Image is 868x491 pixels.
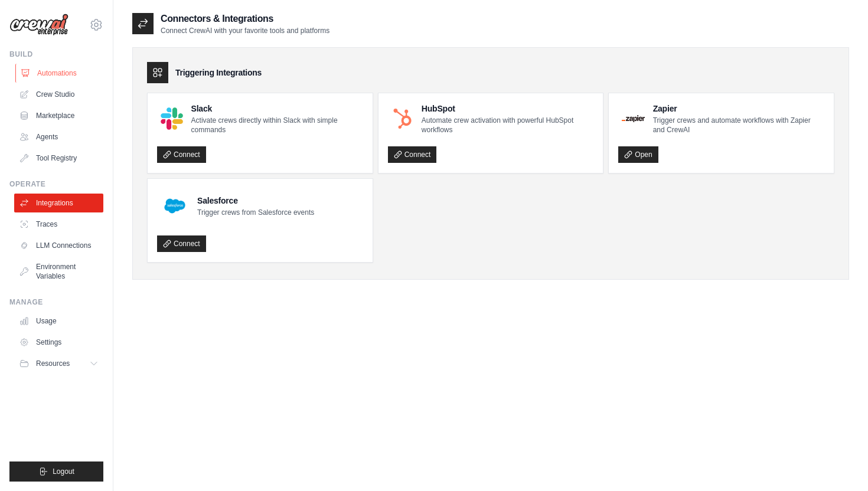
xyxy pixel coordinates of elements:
a: Usage [14,312,103,330]
p: Trigger crews and automate workflows with Zapier and CrewAI [653,116,824,135]
a: Traces [14,215,103,234]
h3: Triggering Integrations [175,67,262,78]
img: Slack Logo [161,107,183,130]
button: Logout [9,461,103,482]
a: Connect [388,146,437,163]
span: Resources [36,359,70,368]
a: Environment Variables [14,257,103,286]
div: Manage [9,297,103,307]
a: Integrations [14,194,103,212]
h4: HubSpot [422,103,593,114]
h4: Slack [191,103,363,114]
p: Trigger crews from Salesforce events [197,208,314,217]
div: Build [9,50,103,59]
a: Open [618,146,658,163]
a: Marketplace [14,106,103,125]
p: Automate crew activation with powerful HubSpot workflows [422,116,593,135]
a: Settings [14,333,103,352]
h4: Zapier [653,103,824,114]
a: Tool Registry [14,149,103,168]
a: Connect [157,235,206,252]
a: Agents [14,127,103,146]
span: Logout [53,467,74,476]
img: Salesforce Logo [161,192,189,220]
p: Activate crews directly within Slack with simple commands [191,116,363,135]
button: Resources [14,354,103,373]
div: Operate [9,179,103,189]
p: Connect CrewAI with your favorite tools and platforms [161,26,329,35]
h4: Salesforce [197,195,314,207]
img: HubSpot Logo [391,107,413,129]
img: Logo [9,14,68,36]
a: Connect [157,146,206,163]
a: Automations [15,64,105,83]
img: Zapier Logo [622,115,644,122]
a: LLM Connections [14,236,103,255]
a: Crew Studio [14,85,103,104]
h2: Connectors & Integrations [161,12,329,26]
